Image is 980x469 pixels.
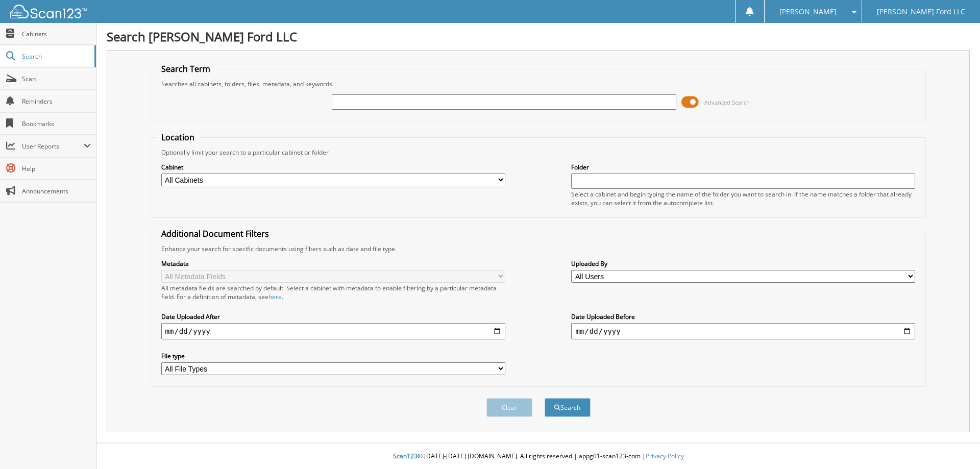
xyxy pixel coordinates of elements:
div: All metadata fields are searched by default. Select a cabinet with metadata to enable filtering b... [161,284,505,301]
span: Help [22,164,91,173]
span: [PERSON_NAME] [779,9,837,15]
a: Privacy Policy [646,452,684,460]
input: end [571,323,915,339]
span: Search [22,52,89,61]
h1: Search [PERSON_NAME] Ford LLC [107,28,970,45]
div: Select a cabinet and begin typing the name of the folder you want to search in. If the name match... [571,190,915,207]
span: [PERSON_NAME] Ford LLC [877,9,965,15]
input: start [161,323,505,339]
legend: Location [156,132,200,143]
label: Date Uploaded Before [571,312,915,321]
span: Scan123 [393,452,418,460]
iframe: Chat Widget [929,420,980,469]
div: Searches all cabinets, folders, files, metadata, and keywords [156,80,921,88]
label: Folder [571,163,915,171]
label: Metadata [161,259,505,268]
span: Cabinets [22,30,91,38]
div: © [DATE]-[DATE] [DOMAIN_NAME]. All rights reserved | appg01-scan123-com | [96,444,980,469]
span: Scan [22,75,91,83]
span: Announcements [22,187,91,195]
legend: Additional Document Filters [156,228,274,239]
label: Date Uploaded After [161,312,505,321]
label: File type [161,352,505,360]
legend: Search Term [156,63,215,75]
div: Enhance your search for specific documents using filters such as date and file type. [156,244,921,253]
label: Uploaded By [571,259,915,268]
span: Bookmarks [22,119,91,128]
span: Advanced Search [704,98,750,106]
a: here [268,292,282,301]
button: Clear [486,398,532,417]
button: Search [545,398,591,417]
span: Reminders [22,97,91,106]
span: User Reports [22,142,84,151]
label: Cabinet [161,163,505,171]
div: Optionally limit your search to a particular cabinet or folder [156,148,921,157]
img: scan123-logo-white.svg [10,5,87,18]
